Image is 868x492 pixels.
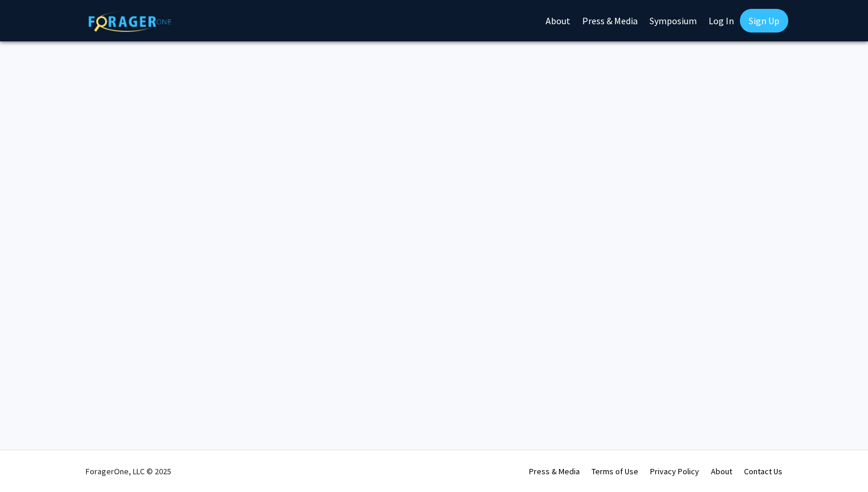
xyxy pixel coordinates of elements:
img: ForagerOne Logo [89,11,171,32]
a: Sign Up [740,9,788,33]
div: ForagerOne, LLC © 2025 [86,451,171,492]
a: Privacy Policy [650,466,699,477]
a: Press & Media [529,466,580,477]
a: Terms of Use [592,466,638,477]
a: About [711,466,732,477]
a: Contact Us [744,466,782,477]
